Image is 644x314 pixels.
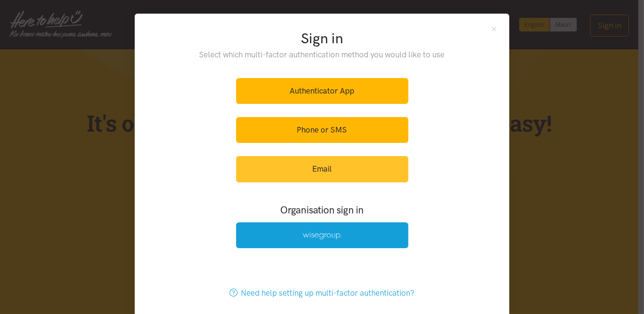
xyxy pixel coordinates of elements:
button: Close [490,25,498,33]
a: Authenticator App [236,78,408,104]
p: Select which multi-factor authentication method you would like to use [180,48,464,61]
a: Email [236,156,408,182]
img: Wise Group [303,232,341,240]
h2: Sign in [180,29,464,48]
a: Phone or SMS [236,117,408,143]
h3: Organisation sign in [210,203,434,217]
a: Need help setting up multi-factor authentication? [220,280,425,306]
